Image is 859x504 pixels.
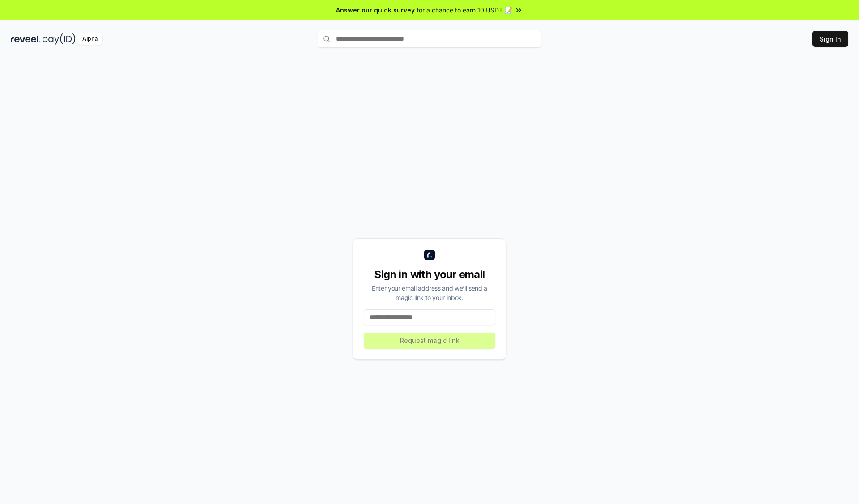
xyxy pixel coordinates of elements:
img: logo_small [424,250,435,260]
span: Answer our quick survey [336,5,415,15]
button: Sign In [812,31,848,47]
img: reveel_dark [11,33,41,45]
div: Sign in with your email [364,267,495,282]
div: Enter your email address and we’ll send a magic link to your inbox. [364,283,495,302]
span: for a chance to earn 10 USDT 📝 [417,5,512,15]
div: Alpha [77,33,102,45]
img: pay_id [43,33,76,45]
